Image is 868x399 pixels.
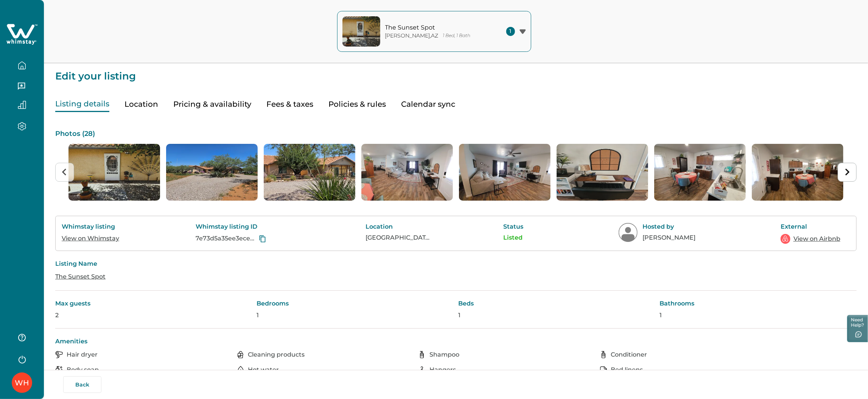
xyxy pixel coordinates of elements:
[55,351,63,358] img: amenity-icon
[67,366,99,374] p: Body soap
[62,235,119,242] a: View on Whimstay
[62,223,122,231] p: Whimstay listing
[660,312,857,319] p: 1
[173,97,251,112] button: Pricing & availability
[459,144,551,201] img: list-photos
[15,374,29,392] div: Whimstay Host
[124,97,158,112] button: Location
[557,144,648,201] img: list-photos
[385,24,487,31] p: The Sunset Spot
[752,144,843,201] img: list-photos
[793,234,840,243] a: View on Airbnb
[557,144,648,201] li: 6 of 28
[654,144,746,201] img: list-photos
[643,234,707,242] p: [PERSON_NAME]
[237,351,244,358] img: amenity-icon
[418,366,426,374] img: amenity-icon
[752,144,843,201] li: 8 of 28
[248,351,305,358] p: Cleaning products
[600,366,607,374] img: amenity-icon
[166,144,258,201] li: 2 of 28
[838,163,857,182] button: Next slide
[361,144,453,201] img: list-photos
[611,351,647,358] p: Conditioner
[504,234,545,242] p: Listed
[55,338,857,345] p: Amenities
[55,130,857,138] p: Photos ( 28 )
[68,144,160,201] li: 1 of 28
[429,351,459,358] p: Shampoo
[459,144,551,201] li: 5 of 28
[643,223,707,231] p: Hosted by
[443,33,471,39] p: 1 Bed, 1 Bath
[458,312,655,319] p: 1
[600,351,607,358] img: amenity-icon
[654,144,746,201] li: 7 of 28
[342,16,380,47] img: property-cover
[264,144,355,201] img: list-photos
[55,312,252,319] p: 2
[55,300,252,307] p: Max guests
[660,300,857,307] p: Bathrooms
[63,376,101,393] button: Back
[366,223,430,231] p: Location
[458,300,655,307] p: Beds
[429,366,456,374] p: Hangers
[418,351,426,358] img: amenity-icon
[328,97,386,112] button: Policies & rules
[67,351,98,358] p: Hair dryer
[248,366,279,374] p: Hot water
[166,144,258,201] img: list-photos
[55,273,106,280] a: The Sunset Spot
[55,63,857,81] p: Edit your listing
[337,11,531,52] button: property-coverThe Sunset Spot[PERSON_NAME],AZ1 Bed, 1 Bath1
[196,235,257,242] p: 7e73d5a35ee3ece574579a898cb32fe8
[55,163,74,182] button: Previous slide
[266,97,313,112] button: Fees & taxes
[506,27,515,36] span: 1
[264,144,355,201] li: 3 of 28
[401,97,455,112] button: Calendar sync
[504,223,545,231] p: Status
[385,33,439,39] p: [PERSON_NAME] , AZ
[611,366,643,374] p: Bed linens
[196,223,292,231] p: Whimstay listing ID
[361,144,453,201] li: 4 of 28
[237,366,244,374] img: amenity-icon
[55,366,63,374] img: amenity-icon
[55,260,857,268] p: Listing Name
[257,300,454,307] p: Bedrooms
[366,234,430,242] p: [GEOGRAPHIC_DATA], [GEOGRAPHIC_DATA], [GEOGRAPHIC_DATA]
[781,223,841,231] p: External
[257,312,454,319] p: 1
[68,144,160,201] img: list-photos
[55,97,109,112] button: Listing details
